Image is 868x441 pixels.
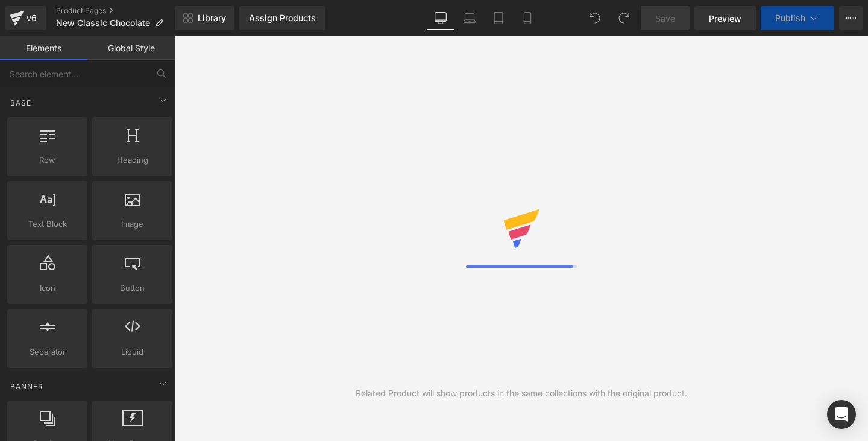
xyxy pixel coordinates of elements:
[175,6,234,30] a: New Library
[9,381,45,392] span: Banner
[709,12,741,25] span: Preview
[24,10,39,26] div: v6
[694,6,756,30] a: Preview
[96,282,169,294] span: Button
[839,6,863,30] button: More
[9,97,33,109] span: Base
[455,6,484,30] a: Laptop
[426,6,455,30] a: Desktop
[11,282,84,294] span: Icon
[513,6,542,30] a: Mobile
[96,154,169,167] span: Heading
[198,13,226,24] span: Library
[11,346,84,358] span: Separator
[827,400,856,429] div: Open Intercom Messenger
[11,154,84,167] span: Row
[655,12,675,25] span: Save
[96,218,169,230] span: Image
[56,18,150,28] span: New Classic Chocolate
[612,6,636,30] button: Redo
[11,218,84,230] span: Text Block
[356,387,687,400] div: Related Product will show products in the same collections with the original product.
[5,6,46,30] a: v6
[249,13,316,23] div: Assign Products
[761,6,834,30] button: Publish
[87,36,175,60] a: Global Style
[96,346,169,358] span: Liquid
[56,6,175,16] a: Product Pages
[583,6,607,30] button: Undo
[484,6,513,30] a: Tablet
[775,13,805,23] span: Publish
